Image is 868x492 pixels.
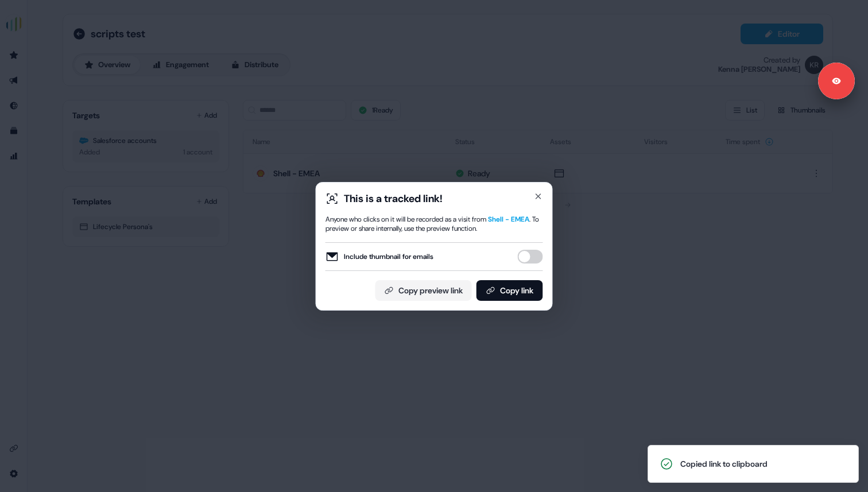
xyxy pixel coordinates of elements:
[488,215,529,224] span: Shell - EMEA
[680,458,768,470] div: Copied link to clipboard
[476,280,543,301] button: Copy link
[325,250,433,264] label: Include thumbnail for emails
[375,280,472,301] button: Copy preview link
[325,215,543,233] div: Anyone who clicks on it will be recorded as a visit from . To preview or share internally, use th...
[344,192,443,206] div: This is a tracked link!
